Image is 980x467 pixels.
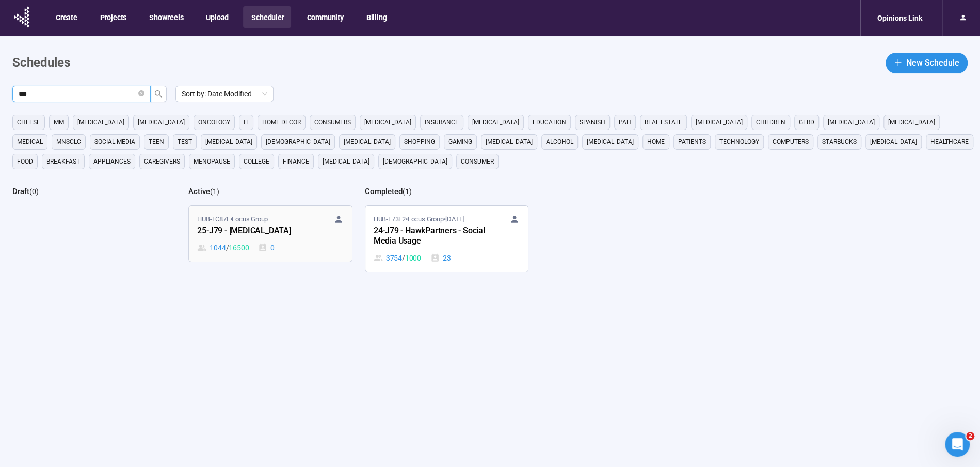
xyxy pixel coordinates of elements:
h2: Completed [365,187,403,196]
span: alcohol [546,137,573,147]
span: computers [773,137,809,147]
span: close-circle [138,89,144,99]
span: technology [719,137,759,147]
span: college [244,156,269,167]
a: HUB-FC87F•Focus Group25-J79 - [MEDICAL_DATA]1044 / 165000 [189,206,351,262]
span: Sort by: Date Modified [182,86,267,102]
span: ( 1 ) [403,187,412,196]
span: Spanish [580,117,605,127]
span: social media [94,137,135,147]
button: Community [298,6,350,28]
span: [MEDICAL_DATA] [364,117,411,127]
div: 24-J79 - HawkPartners - Social Media Usage [374,224,487,248]
span: / [226,242,229,253]
button: Billing [358,6,394,28]
time: [DATE] [445,215,464,223]
span: plus [894,58,902,67]
span: consumer [461,156,494,167]
span: New Schedule [906,56,959,69]
span: / [402,252,405,264]
span: 1000 [405,252,421,264]
span: ( 0 ) [29,187,39,196]
span: gaming [448,137,472,147]
div: 1044 [197,242,249,253]
span: medical [17,137,43,147]
span: [MEDICAL_DATA] [870,137,917,147]
span: real estate [645,117,682,127]
span: 16500 [229,242,249,253]
span: home decor [262,117,301,127]
button: Scheduler [243,6,291,28]
div: 3754 [374,252,421,264]
span: ( 1 ) [210,187,219,196]
span: healthcare [930,137,969,147]
button: search [150,86,167,102]
span: [MEDICAL_DATA] [77,117,124,127]
button: plusNew Schedule [886,53,968,73]
span: [MEDICAL_DATA] [138,117,185,127]
span: mnsclc [56,137,81,147]
iframe: Intercom live chat [945,432,970,457]
span: [MEDICAL_DATA] [888,117,935,127]
h2: Active [188,187,210,196]
span: [MEDICAL_DATA] [472,117,519,127]
span: Patients [678,137,706,147]
span: [MEDICAL_DATA] [828,117,875,127]
span: 2 [966,432,974,440]
span: [MEDICAL_DATA] [486,137,533,147]
span: education [533,117,566,127]
span: PAH [619,117,631,127]
button: Showreels [141,6,190,28]
div: Opinions Link [871,8,928,28]
span: [MEDICAL_DATA] [587,137,634,147]
span: [DEMOGRAPHIC_DATA] [266,137,330,147]
span: Food [17,156,33,167]
span: [MEDICAL_DATA] [205,137,252,147]
span: menopause [194,156,230,167]
span: it [244,117,249,127]
span: finance [283,156,309,167]
span: Test [178,137,192,147]
span: Insurance [425,117,459,127]
button: Upload [198,6,236,28]
button: Create [47,6,85,28]
h2: Draft [12,187,29,196]
div: 23 [430,252,451,264]
span: Teen [149,137,164,147]
div: 0 [258,242,275,253]
span: starbucks [822,137,857,147]
span: search [154,90,163,98]
button: Projects [92,6,134,28]
span: MM [54,117,64,127]
a: HUB-E73F2•Focus Group•[DATE]24-J79 - HawkPartners - Social Media Usage3754 / 100023 [365,206,528,272]
div: 25-J79 - [MEDICAL_DATA] [197,224,311,238]
span: [MEDICAL_DATA] [696,117,743,127]
span: HUB-E73F2 • Focus Group • [374,214,464,224]
span: [MEDICAL_DATA] [344,137,391,147]
span: close-circle [138,90,144,96]
span: cheese [17,117,40,127]
span: [MEDICAL_DATA] [323,156,369,167]
h1: Schedules [12,53,70,73]
span: shopping [404,137,435,147]
span: appliances [93,156,131,167]
span: consumers [314,117,351,127]
span: breakfast [46,156,80,167]
span: [DEMOGRAPHIC_DATA] [383,156,447,167]
span: oncology [198,117,230,127]
span: home [647,137,665,147]
span: GERD [799,117,814,127]
span: HUB-FC87F • Focus Group [197,214,268,224]
span: caregivers [144,156,180,167]
span: children [756,117,785,127]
